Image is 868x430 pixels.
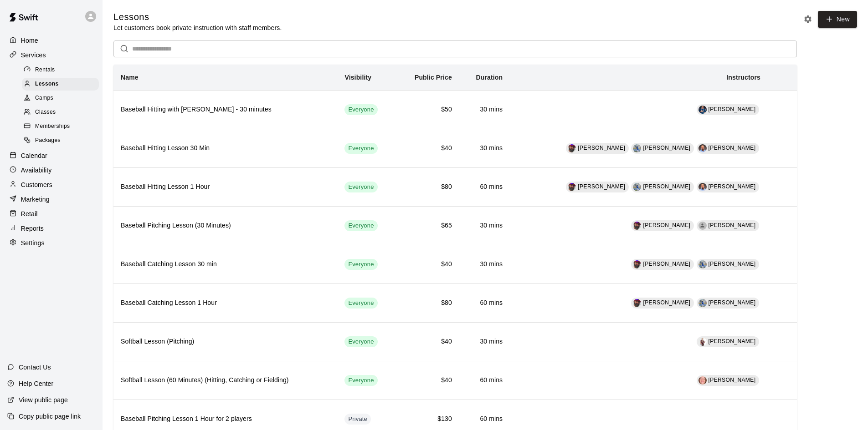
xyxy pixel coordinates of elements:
[121,182,330,192] h6: Baseball Hitting Lesson 1 Hour
[699,299,707,307] img: Parker Madden
[35,80,59,89] span: Lessons
[21,166,52,175] p: Availability
[35,122,70,131] span: Memberships
[709,261,756,267] span: [PERSON_NAME]
[643,183,690,190] span: [PERSON_NAME]
[699,144,707,152] img: Birgilito Santana
[7,192,95,206] a: Marketing
[344,144,377,153] span: Everyone
[643,261,690,267] span: [PERSON_NAME]
[818,11,857,28] a: New
[121,375,330,385] h6: Softball Lesson (60 Minutes) (Hitting, Catching or Fielding)
[403,259,452,269] h6: $40
[7,236,95,250] a: Settings
[19,379,53,388] p: Help Center
[22,64,99,76] div: Rentals
[344,298,377,309] div: This service is visible to all of your customers
[467,259,503,269] h6: 30 mins
[7,34,95,47] a: Home
[7,222,95,235] a: Reports
[113,23,282,32] p: Let customers book private instruction with staff members.
[22,78,99,91] div: Lessons
[7,48,95,62] a: Services
[403,143,452,153] h6: $40
[21,238,45,248] p: Settings
[7,178,95,192] div: Customers
[21,180,52,189] p: Customers
[7,163,95,177] a: Availability
[19,412,81,421] p: Copy public page link
[467,105,503,115] h6: 30 mins
[699,106,707,114] img: Barry Lyons
[709,338,756,344] span: [PERSON_NAME]
[121,221,330,231] h6: Baseball Pitching Lesson (30 Minutes)
[467,337,503,347] h6: 30 mins
[699,260,707,268] img: Parker Madden
[709,222,756,228] span: [PERSON_NAME]
[568,183,576,191] img: Jobe Allen
[22,63,103,77] a: Rentals
[344,104,377,115] div: This service is visible to all of your customers
[467,375,503,385] h6: 60 mins
[344,415,371,424] span: Private
[344,260,377,269] span: Everyone
[344,143,377,154] div: This service is visible to all of your customers
[699,222,707,230] div: Tyler Buckley
[633,222,641,230] img: Jobe Allen
[633,260,641,268] img: Jobe Allen
[633,144,641,152] img: Parker Madden
[403,375,452,385] h6: $40
[7,207,95,221] div: Retail
[22,106,103,120] a: Classes
[344,338,377,346] span: Everyone
[467,298,503,308] h6: 60 mins
[344,375,377,386] div: This service is visible to all of your customers
[35,136,61,145] span: Packages
[709,106,756,112] span: [PERSON_NAME]
[801,12,815,26] button: Lesson settings
[403,414,452,424] h6: $130
[643,299,690,306] span: [PERSON_NAME]
[22,134,103,148] a: Packages
[22,77,103,91] a: Lessons
[21,36,38,45] p: Home
[344,183,377,192] span: Everyone
[21,224,44,233] p: Reports
[467,182,503,192] h6: 60 mins
[476,74,503,81] b: Duration
[21,195,50,204] p: Marketing
[344,74,371,81] b: Visibility
[699,183,707,191] img: Birgilito Santana
[344,376,377,385] span: Everyone
[121,298,330,308] h6: Baseball Catching Lesson 1 Hour
[726,74,760,81] b: Instructors
[19,363,51,372] p: Contact Us
[22,120,103,134] a: Memberships
[578,145,625,151] span: [PERSON_NAME]
[403,337,452,347] h6: $40
[633,183,641,191] img: Parker Madden
[121,74,139,81] b: Name
[344,222,377,230] span: Everyone
[568,144,576,152] img: Jobe Allen
[121,105,330,115] h6: Baseball Hitting with [PERSON_NAME] - 30 minutes
[19,395,68,405] p: View public page
[344,259,377,270] div: This service is visible to all of your customers
[22,134,99,147] div: Packages
[633,299,641,307] img: Jobe Allen
[35,66,55,75] span: Rentals
[344,106,377,114] span: Everyone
